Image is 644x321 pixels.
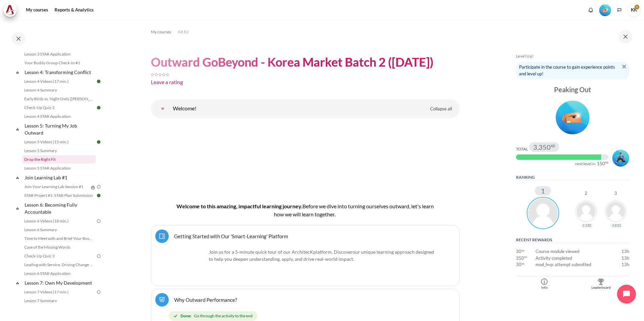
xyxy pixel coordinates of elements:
[22,252,96,260] a: Check-Up Quiz 3
[597,161,605,166] span: 150
[151,79,183,85] a: Leave a rating
[533,144,555,150] div: 3,350
[22,235,96,243] a: Time to Meet with and Brief Your Boss #1
[516,277,573,290] a: Info
[302,203,306,209] span: B
[536,248,614,255] td: Course module viewed
[516,248,521,255] span: 30
[612,149,629,167] div: Level #3
[533,144,551,150] span: 3,350
[516,53,629,59] h5: Level Up!
[172,202,438,218] h4: Welcome to this amazing, impactful learning journey.
[22,95,96,103] a: Early Birds vs. Night Owls ([PERSON_NAME]'s Story)
[575,161,595,167] div: next level in
[627,3,641,17] span: KK
[151,28,171,36] a: My courses
[174,296,237,303] a: Why Outward Performance?
[173,248,438,262] p: Join us for a 5-minute quick tour of our ArchitecK platform. Discover
[516,261,521,268] span: 30
[622,63,626,69] a: Dismiss notice
[521,250,524,251] span: xp
[22,288,96,296] a: Lesson 7 Videos (17 min.)
[96,218,102,224] img: To do
[24,68,96,77] a: Lesson 4: Transforming Conflict
[22,243,96,251] a: Case of the Missing Words
[24,200,96,216] a: Lesson 6: Becoming Fully Accountable
[612,150,629,167] img: Level #3
[178,28,189,36] a: KR B2
[151,29,171,35] span: My courses
[52,3,96,17] a: Reports & Analytics
[22,104,96,112] a: Check-Up Quiz 2
[425,103,457,115] a: Collapse all
[614,191,617,195] div: 3
[22,191,96,200] a: STAR Project #1: STAR Plan Submission
[599,4,611,16] div: Level #2
[430,106,452,112] span: Collapse all
[516,255,524,262] span: 350
[14,280,21,286] span: Collapse
[575,201,597,222] img: SeungHwan Son
[599,4,611,16] img: Level #2
[174,233,288,239] a: Getting Started with Our 'Smart-Learning' Platform
[622,65,626,69] img: Dismiss notice
[173,248,206,282] img: platform logo
[22,112,96,120] a: Lesson 4 STAR Application
[14,69,21,76] span: Collapse
[22,226,96,234] a: Lesson 6 Summary
[614,255,629,262] td: Tuesday, 14 October 2025, 6:32 PM
[518,285,571,290] div: Info
[274,203,434,217] span: efore we dive into turning ourselves outward, let's learn how we will learn together.
[605,161,608,163] span: xp
[605,201,626,222] img: HyungDong Nam
[22,77,96,85] a: Lesson 4 Videos (17 min.)
[22,147,96,155] a: Lesson 5 Summary
[614,5,624,15] button: Languages
[516,146,528,152] div: Total
[22,155,96,164] a: Drop the Right Fit
[585,191,587,195] div: 2
[627,3,641,17] a: User menu
[22,86,96,94] a: Lesson 4 Summary
[14,205,21,212] span: Collapse
[22,261,96,269] a: Leading with Service, Driving Change (Pucknalin's Story)
[22,270,96,278] a: Lesson 6 STAR Application
[96,105,102,111] img: Done
[614,248,629,255] td: Tuesday, 14 October 2025, 6:35 PM
[96,184,102,190] img: To do
[151,54,433,70] h1: Outward GoBeyond - Korea Market Batch 2 ([DATE])
[536,261,614,268] td: mod_hvp: attempt submitted
[556,101,589,134] img: Level #2
[536,255,614,262] td: Activity completed
[581,223,591,227] div: -2,330
[611,223,621,227] div: -2,810
[96,78,102,84] img: Done
[22,183,89,191] a: Join Your Learning Lab Session #1
[551,144,555,147] span: xp
[535,186,551,195] div: 1
[24,278,96,287] a: Lesson 7: Own My Development
[524,256,527,258] span: xp
[516,237,629,243] h5: Recent rewards
[181,313,191,319] strong: Done:
[194,313,253,319] span: Go through the activity to the end
[516,62,629,79] div: Participate in the course to gain experience points and level up!
[516,98,629,134] div: Level #2
[96,253,102,259] img: To do
[178,29,189,35] span: KR B2
[96,192,102,199] img: Done
[586,5,596,15] div: Show notification window with no new notifications
[96,289,102,295] img: To do
[22,297,96,305] a: Lesson 7 Summary
[527,197,559,229] img: KyungHwang Kwon
[516,85,629,94] div: Peaking Out
[96,139,102,145] img: Done
[5,5,15,15] img: Architeck
[3,3,20,17] a: Architeck Architeck
[14,126,21,133] span: Collapse
[597,4,614,16] a: Level #2
[24,3,51,17] a: My courses
[14,174,21,181] span: Collapse
[521,263,524,264] span: xp
[22,59,96,67] a: Your Buddy Group Check-In #1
